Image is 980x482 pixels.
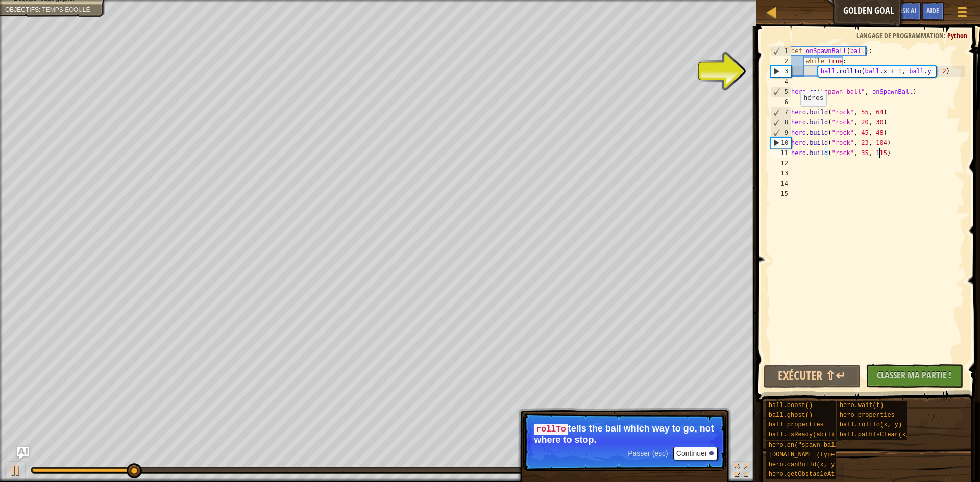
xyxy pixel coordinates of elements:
[769,461,839,468] span: hero.canBuild(x, y)
[673,447,718,460] button: Continuer
[5,6,39,13] span: Objectifs
[771,189,791,199] div: 15
[771,77,791,87] div: 4
[42,6,90,13] span: temps écoulé
[803,94,823,102] code: héros
[534,423,715,445] p: tells the ball which way to go, not where to stop.
[947,31,967,40] span: Python
[926,6,939,15] span: Aide
[769,402,813,409] span: ball.boost()
[877,369,951,382] span: Classer ma partie !
[39,6,42,13] span: :
[771,148,791,158] div: 11
[866,364,963,388] button: Classer ma partie !
[534,424,568,435] code: rollTo
[840,421,902,428] span: ball.rollTo(x, y)
[840,431,920,438] span: ball.pathIsClear(x, y)
[840,402,884,409] span: hero.wait(t)
[764,365,861,388] button: Exécuter ⇧↵
[899,6,916,15] span: Ask AI
[771,107,791,117] div: 7
[771,158,791,168] div: 12
[771,128,791,138] div: 9
[771,56,791,66] div: 2
[894,2,921,21] button: Ask AI
[771,168,791,179] div: 13
[628,449,668,458] span: Passer (esc)
[17,447,29,459] button: Ask AI
[769,412,813,419] span: ball.ghost()
[769,431,846,438] span: ball.isReady(ability)
[769,451,861,459] span: [DOMAIN_NAME](type, x, y)
[944,31,947,40] span: :
[771,97,791,107] div: 6
[771,179,791,189] div: 14
[771,46,791,56] div: 1
[769,421,824,428] span: ball properties
[769,471,857,478] span: hero.getObstacleAt(x, y)
[771,138,791,148] div: 10
[771,87,791,97] div: 5
[731,461,751,482] button: Basculer en plein écran
[949,2,975,26] button: Afficher le menu
[771,117,791,128] div: 8
[5,461,26,482] button: Ctrl + P: Play
[856,31,944,40] span: Langage de programmation
[840,412,895,419] span: hero properties
[769,442,857,449] span: hero.on("spawn-ball", f)
[771,66,791,77] div: 3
